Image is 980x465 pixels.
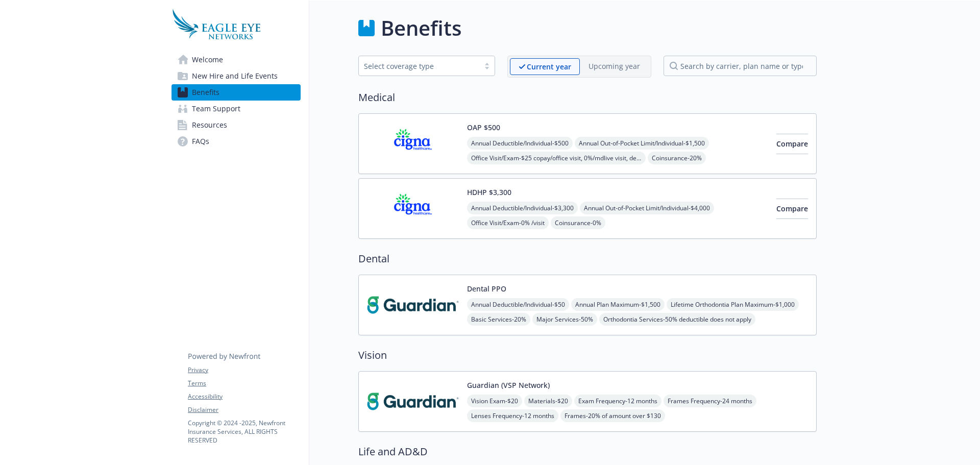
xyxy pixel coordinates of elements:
p: Copyright © 2024 - 2025 , Newfront Insurance Services, ALL RIGHTS RESERVED [188,419,300,445]
button: Guardian (VSP Network) [467,380,550,390]
span: Basic Services - 20% [467,313,530,326]
span: Benefits [192,84,219,101]
span: Lifetime Orthodontia Plan Maximum - $1,000 [667,298,799,311]
button: HDHP $3,300 [467,187,511,198]
span: Vision Exam - $20 [467,395,522,407]
span: Annual Out-of-Pocket Limit/Individual - $4,000 [580,202,714,214]
button: OAP $500 [467,122,500,133]
span: New Hire and Life Events [192,68,278,84]
span: Annual Plan Maximum - $1,500 [571,298,665,311]
a: Team Support [171,101,301,117]
span: Office Visit/Exam - $25 copay/office visit, 0%/mdlive visit, deductible does not apply [467,152,646,164]
span: Resources [192,117,227,133]
span: Upcoming year [580,58,649,75]
button: Compare [776,199,808,219]
span: Lenses Frequency - 12 months [467,409,558,422]
a: Benefits [171,84,301,101]
span: Orthodontia Services - 50% deductible does not apply [599,313,755,326]
span: Annual Deductible/Individual - $3,300 [467,202,578,214]
span: Welcome [192,52,223,68]
span: Coinsurance - 20% [648,152,706,164]
a: Terms [188,379,300,388]
button: Compare [776,134,808,154]
input: search by carrier, plan name or type [664,56,817,76]
a: Privacy [188,365,300,375]
span: Office Visit/Exam - 0% /visit [467,216,549,229]
span: FAQs [192,133,209,150]
span: Major Services - 50% [532,313,597,326]
img: Guardian carrier logo [367,283,459,327]
a: Resources [171,117,301,133]
h2: Vision [358,348,817,363]
a: Accessibility [188,392,300,401]
span: Annual Deductible/Individual - $50 [467,298,569,311]
img: CIGNA carrier logo [367,122,459,165]
span: Annual Out-of-Pocket Limit/Individual - $1,500 [575,137,709,150]
p: Current year [527,61,571,72]
a: New Hire and Life Events [171,68,301,84]
span: Team Support [192,101,240,117]
h1: Benefits [381,13,461,43]
button: Dental PPO [467,283,506,294]
span: Compare [776,204,808,213]
a: Disclaimer [188,405,300,414]
span: Exam Frequency - 12 months [574,395,661,407]
img: CIGNA carrier logo [367,187,459,230]
a: Welcome [171,52,301,68]
span: Frames Frequency - 24 months [664,395,756,407]
div: Select coverage type [364,61,474,71]
span: Frames - 20% of amount over $130 [560,409,665,422]
img: Guardian carrier logo [367,380,459,423]
span: Compare [776,139,808,149]
h2: Life and AD&D [358,444,817,459]
p: Upcoming year [589,61,640,71]
span: Annual Deductible/Individual - $500 [467,137,573,150]
h2: Medical [358,90,817,105]
span: Materials - $20 [524,395,572,407]
h2: Dental [358,251,817,266]
span: Coinsurance - 0% [551,216,605,229]
a: FAQs [171,133,301,150]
